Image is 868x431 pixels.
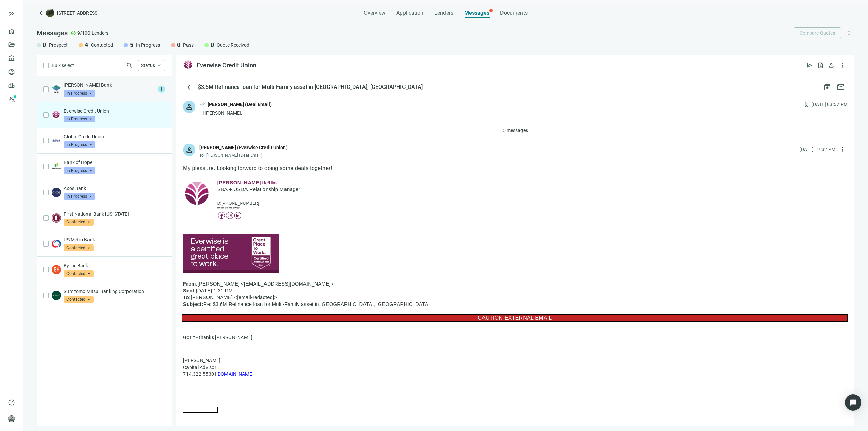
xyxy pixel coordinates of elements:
img: 51bf7309-c43e-4b21-845f-5c091e243190 [52,291,61,300]
p: Bank of Hope [64,159,165,166]
span: Overview [364,9,386,16]
span: 0 [211,41,214,49]
span: Application [396,9,423,16]
p: [PERSON_NAME] Bank [64,82,155,89]
span: account_balance [8,55,13,62]
div: $3.6M Refinance loan for Multi-Family asset in [GEOGRAPHIC_DATA], [GEOGRAPHIC_DATA] [197,84,424,91]
a: keyboard_arrow_left [37,9,45,17]
div: [PERSON_NAME] (Deal Email) [208,101,272,108]
p: Everwise Credit Union [64,107,165,114]
div: [DATE] 12:32 PM [799,145,835,153]
span: 5 messages [503,128,528,133]
span: In Progress [64,167,95,174]
div: Everwise Credit Union [197,61,256,70]
div: Hi [PERSON_NAME], [199,110,272,116]
p: Axos Bank [64,185,165,192]
span: Contacted [91,42,113,48]
span: check_circle [71,30,76,36]
img: 1c395672-3075-4ae1-8e4b-dd739d13a33a [52,239,61,249]
img: 922fd012-2038-42db-9eb2-6e01f82d6a52.png [52,136,61,145]
span: 4 [85,41,88,49]
div: [PERSON_NAME] (Everwise Credit Union) [199,144,288,151]
span: Messages [37,29,68,37]
span: Contacted [64,270,94,277]
span: Contacted [64,219,94,226]
span: [PERSON_NAME] (Deal Email) [206,153,262,158]
span: help [8,399,15,406]
p: Global Credit Union [64,133,165,140]
span: Lenders [92,30,108,36]
span: send [806,62,813,69]
button: Compare Quotes [794,27,841,38]
span: 5 [130,41,133,49]
span: Quote Received [217,42,249,48]
span: 9/100 [77,30,90,36]
span: search [126,62,133,69]
button: mail [834,80,848,94]
span: 1 [158,86,165,93]
span: 0 [43,41,46,49]
span: attach_file [803,101,810,108]
span: person [185,146,193,154]
span: Contacted [64,296,94,303]
img: 427971c4-4346-4e72-9493-a738692bfeaa [52,188,61,197]
button: more_vert [844,27,854,38]
span: Lenders [434,9,453,16]
span: [STREET_ADDRESS] [57,9,99,16]
span: In Progress [64,90,95,97]
img: deal-logo [46,9,54,17]
span: mail [837,83,845,91]
button: 5 messages [497,125,534,136]
button: arrow_back [183,80,197,94]
span: more_vert [839,146,846,153]
span: archive [823,83,831,91]
p: First National Bank [US_STATE] [64,211,165,217]
img: 4cf2550b-7756-46e2-8d44-f8b267530c12.png [52,265,61,274]
span: more_vert [846,30,852,36]
div: To: [199,153,288,158]
span: request_quote [817,62,824,69]
img: 96e0fafb-c641-46b8-873c-69911cf44df2.png [52,213,61,223]
span: Documents [500,9,528,16]
span: Bulk select [52,62,74,69]
img: a48d5c4c-a94f-40ff-b205-8c349ce9c820.png [52,84,61,94]
span: Prospect [49,42,68,48]
div: [DATE] 03:57 PM [811,101,848,108]
span: arrow_back [186,83,194,91]
button: archive [821,80,834,94]
span: person [828,62,835,69]
button: send [804,60,815,71]
span: person [185,103,193,111]
span: In Progress [64,116,95,122]
span: Pass [183,42,194,48]
img: 85cc5686-cbfb-4092-b6a7-d9e9e3daedf0 [183,60,194,71]
button: more_vert [837,60,848,71]
img: 85cc5686-cbfb-4092-b6a7-d9e9e3daedf0 [52,110,61,120]
img: a875f2cc-f3b6-437c-a177-a5e10b6d28fb [52,162,61,171]
p: Sumitomo Mitsui Banking Corporation [64,288,165,295]
span: keyboard_arrow_up [156,62,162,68]
p: Byline Bank [64,262,165,269]
span: Messages [464,9,489,16]
span: more_vert [839,62,846,69]
p: US Metro Bank [64,236,165,243]
button: request_quote [815,60,826,71]
span: In Progress [136,42,160,48]
button: person [826,60,837,71]
span: Status [141,63,155,68]
span: In Progress [64,193,95,200]
button: keyboard_double_arrow_right [7,9,16,18]
div: Open Intercom Messenger [845,394,861,411]
span: person [8,415,15,422]
span: Contacted [64,244,94,251]
span: done_all [199,101,206,110]
button: more_vert [837,144,848,155]
span: 0 [177,41,180,49]
span: In Progress [64,141,95,148]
